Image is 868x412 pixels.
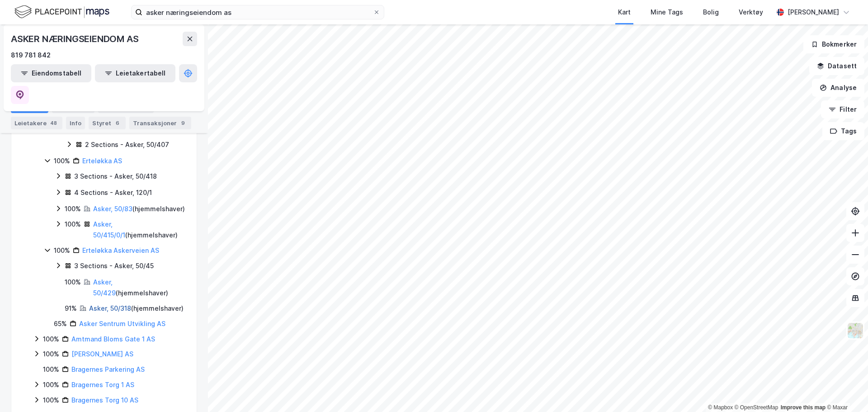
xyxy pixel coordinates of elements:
[703,7,719,18] div: Bolig
[93,278,116,297] a: Asker, 50/429
[618,7,631,18] div: Kart
[129,117,191,129] div: Transaksjoner
[11,32,140,46] div: ASKER NÆRINGSEIENDOM AS
[43,349,59,360] div: 100%
[11,64,91,82] button: Eiendomstabell
[803,35,864,53] button: Bokmerker
[48,118,59,128] div: 48
[812,79,864,97] button: Analyse
[43,334,59,345] div: 100%
[65,303,77,314] div: 91%
[79,320,165,327] a: Asker Sentrum Utvikling AS
[71,335,155,343] a: Amtmand Bloms Gate 1 AS
[14,4,109,20] img: logo.f888ab2527a4732fd821a326f86c7f29.svg
[142,5,373,19] input: Søk på adresse, matrikkel, gårdeiere, leietakere eller personer
[739,7,763,18] div: Verktøy
[823,369,868,412] iframe: Chat Widget
[735,404,778,411] a: OpenStreetMap
[54,156,70,166] div: 100%
[74,187,152,198] div: 4 Sections - Asker, 120/1
[74,260,154,271] div: 3 Sections - Asker, 50/45
[781,404,826,411] a: Improve this map
[651,7,683,18] div: Mine Tags
[66,117,85,129] div: Info
[71,381,134,388] a: Bragernes Torg 1 AS
[71,350,133,358] a: [PERSON_NAME] AS
[788,7,839,18] div: [PERSON_NAME]
[85,139,169,150] div: 2 Sections - Asker, 50/407
[43,364,59,375] div: 100%
[847,322,864,339] img: Z
[11,117,62,129] div: Leietakere
[93,205,132,213] a: Asker, 50/83
[708,404,733,411] a: Mapbox
[93,277,186,298] div: ( hjemmelshaver )
[179,118,188,128] div: 9
[71,365,145,373] a: Bragernes Parkering AS
[54,318,67,329] div: 65%
[65,277,81,288] div: 100%
[113,118,122,128] div: 6
[71,396,138,404] a: Bragernes Torg 10 AS
[821,100,864,118] button: Filter
[809,57,864,75] button: Datasett
[74,171,157,182] div: 3 Sections - Asker, 50/418
[43,395,59,406] div: 100%
[89,304,131,312] a: Asker, 50/318
[43,379,59,390] div: 100%
[11,50,51,61] div: 819 781 842
[82,157,122,165] a: Erteløkka AS
[82,246,159,254] a: Erteløkka Askerveien AS
[89,117,126,129] div: Styret
[89,303,184,314] div: ( hjemmelshaver )
[93,220,125,239] a: Asker, 50/415/0/1
[93,219,186,241] div: ( hjemmelshaver )
[54,245,70,256] div: 100%
[65,204,81,214] div: 100%
[93,204,185,214] div: ( hjemmelshaver )
[822,122,864,140] button: Tags
[65,219,81,230] div: 100%
[95,64,175,82] button: Leietakertabell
